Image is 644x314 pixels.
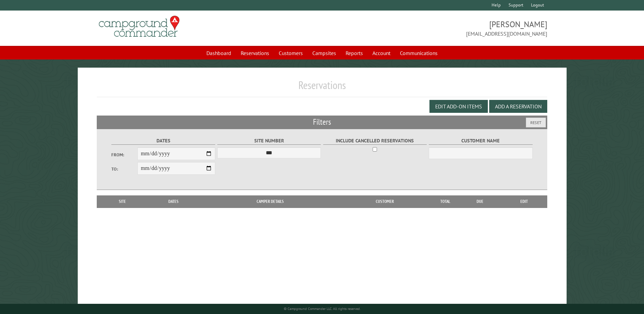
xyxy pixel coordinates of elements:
label: Include Cancelled Reservations [323,137,427,145]
th: Edit [501,195,547,208]
label: From: [111,152,137,158]
a: Dashboard [202,47,235,59]
th: Dates [145,195,203,208]
label: Dates [111,137,215,145]
label: Customer Name [429,137,532,145]
a: Communications [396,47,442,59]
a: Reservations [237,47,273,59]
h2: Filters [97,116,547,128]
button: Edit Add-on Items [429,100,488,113]
th: Site [100,195,144,208]
h1: Reservations [97,78,547,97]
img: Campground Commander [97,13,182,40]
button: Add a Reservation [489,100,547,113]
button: Reset [526,118,546,127]
small: © Campground Commander LLC. All rights reserved. [284,307,361,311]
th: Camper Details [203,195,338,208]
th: Total [431,195,459,208]
a: Customers [275,47,307,59]
label: Site Number [217,137,321,145]
th: Customer [338,195,431,208]
span: [PERSON_NAME] [EMAIL_ADDRESS][DOMAIN_NAME] [322,19,547,38]
a: Reports [342,47,367,59]
a: Account [368,47,394,59]
a: Campsites [308,47,340,59]
th: Due [459,195,501,208]
label: To: [111,166,137,172]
